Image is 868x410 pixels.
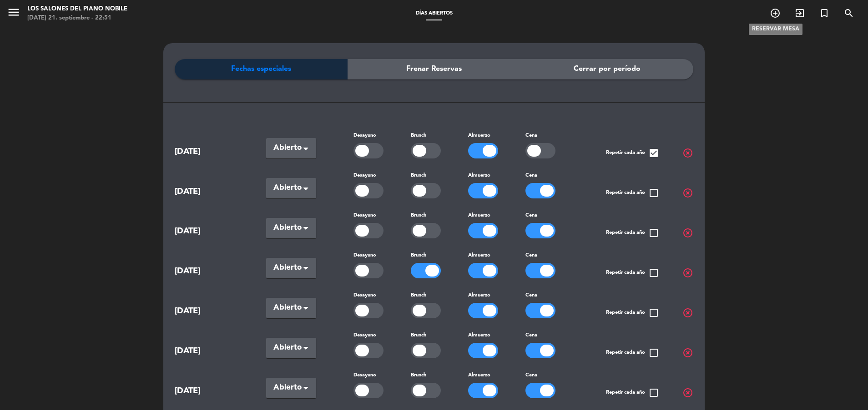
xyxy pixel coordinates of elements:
span: check_box_outline_blank [648,188,659,198]
span: Abierto [273,142,302,154]
label: Cena [525,331,537,340]
label: Brunch [411,331,426,340]
label: Brunch [411,291,426,300]
label: Almuerzo [468,172,490,180]
span: check_box_outline_blank [648,347,659,358]
span: highlight_off [682,347,693,358]
label: Almuerzo [468,291,490,300]
label: Cena [525,172,537,180]
span: Repetir cada año [606,387,659,398]
label: Cena [525,252,537,260]
span: [DATE] [175,225,243,238]
label: Brunch [411,252,426,260]
label: Almuerzo [468,371,490,380]
label: Desayuno [353,132,376,140]
label: Desayuno [353,331,376,340]
div: RESERVAR MESA [749,24,802,35]
i: turned_in_not [819,8,830,19]
button: menu [7,5,20,22]
span: Días abiertos [411,11,457,16]
span: Cerrar por período [574,63,641,75]
div: [DATE] 21. septiembre - 22:51 [27,14,127,23]
span: Abierto [273,182,302,194]
span: check_box_outline_blank [648,267,659,278]
label: Cena [525,291,537,300]
label: Desayuno [353,172,376,180]
span: highlight_off [682,227,693,238]
span: highlight_off [682,307,693,318]
label: Almuerzo [468,212,490,220]
span: Abierto [273,262,302,274]
i: add_circle_outline [770,8,781,19]
label: Desayuno [353,252,376,260]
label: Brunch [411,212,426,220]
label: Desayuno [353,371,376,380]
span: [DATE] [175,145,243,158]
label: Brunch [411,172,426,180]
span: check_box_outline_blank [648,307,659,318]
span: Fechas especiales [231,63,291,75]
span: Repetir cada año [606,347,659,358]
span: check_box_outline_blank [648,387,659,398]
div: Los Salones del Piano Nobile [27,5,127,14]
span: Frenar Reservas [406,63,462,75]
span: [DATE] [175,385,243,398]
label: Brunch [411,132,426,140]
label: Almuerzo [468,132,490,140]
label: Desayuno [353,212,376,220]
span: [DATE] [175,265,243,278]
label: Desayuno [353,291,376,300]
span: highlight_off [682,188,693,198]
span: Repetir cada año [606,188,659,198]
span: check_box_outline_blank [648,227,659,238]
i: exit_to_app [794,8,805,19]
span: highlight_off [682,387,693,398]
label: Cena [525,371,537,380]
span: Repetir cada año [606,267,659,278]
span: Repetir cada año [606,227,659,238]
span: [DATE] [175,185,243,198]
span: Abierto [273,381,302,394]
span: Abierto [273,222,302,234]
label: Brunch [411,371,426,380]
span: [DATE] [175,305,243,318]
label: Almuerzo [468,252,490,260]
i: search [843,8,854,19]
span: Abierto [273,341,302,354]
label: Cena [525,132,537,140]
span: Repetir cada año [606,148,659,158]
label: Almuerzo [468,331,490,340]
span: [DATE] [175,345,243,358]
i: menu [7,5,20,19]
span: Abierto [273,301,302,314]
span: Repetir cada año [606,307,659,318]
span: highlight_off [682,267,693,278]
span: highlight_off [682,148,693,158]
label: Cena [525,212,537,220]
span: check_box [648,148,659,158]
